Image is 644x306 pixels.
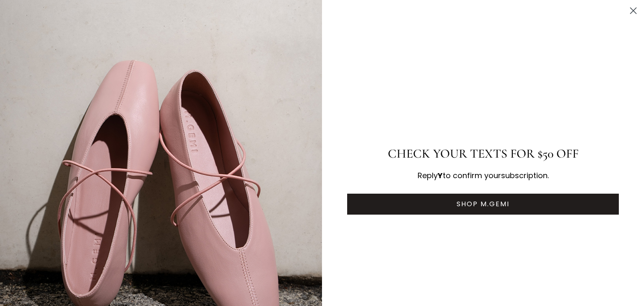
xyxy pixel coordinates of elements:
[501,170,549,181] span: subscription.
[418,170,501,181] span: Reply to confirm your
[626,3,641,18] button: Close dialog
[438,170,443,181] span: Y
[347,194,619,215] button: SHOP M.GEMI
[388,146,579,161] span: CHECK YOUR TEXTS FOR $50 OFF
